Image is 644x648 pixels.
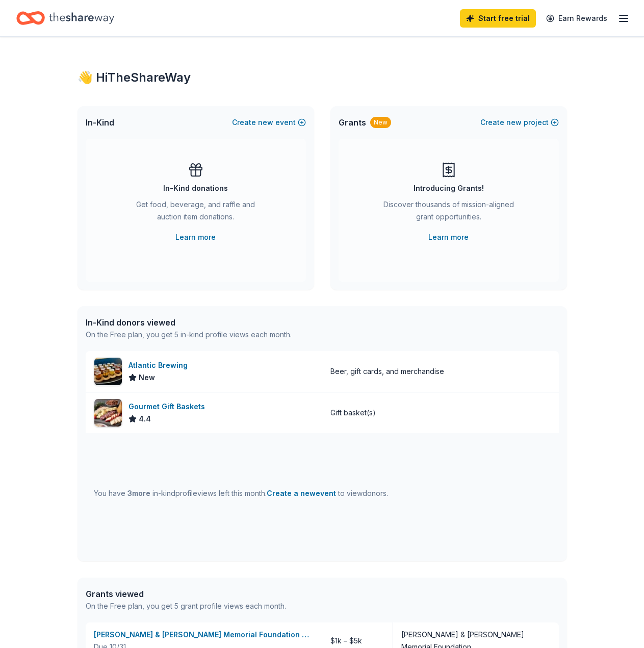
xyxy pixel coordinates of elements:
span: 4.4 [139,413,151,425]
div: Gourmet Gift Baskets [128,401,209,413]
div: 👋 Hi TheShareWay [78,69,567,86]
span: New [139,371,155,384]
button: Create a newevent [267,487,336,500]
div: Atlantic Brewing [128,359,192,371]
a: Start free trial [460,9,536,28]
span: In-Kind [86,116,114,129]
div: On the Free plan, you get 5 grant profile views each month. [86,600,286,612]
a: Learn more [428,231,469,243]
button: Createnewproject [480,116,559,129]
button: Createnewevent [232,116,306,129]
a: Learn more [175,231,216,243]
div: On the Free plan, you get 5 in-kind profile views each month. [86,329,292,341]
span: new [258,116,273,129]
img: Image for Atlantic Brewing [94,358,122,385]
div: [PERSON_NAME] & [PERSON_NAME] Memorial Foundation Grant [94,629,314,641]
a: Home [16,6,114,30]
span: new [506,116,522,129]
img: Image for Gourmet Gift Baskets [94,399,122,427]
div: In-Kind donors viewed [86,316,292,329]
a: Earn Rewards [540,9,613,28]
div: In-Kind donations [163,182,228,194]
div: New [370,117,391,128]
div: Get food, beverage, and raffle and auction item donations. [126,198,265,227]
div: Gift basket(s) [330,407,376,419]
div: Discover thousands of mission-aligned grant opportunities. [379,198,518,227]
div: Grants viewed [86,588,286,600]
div: Introducing Grants! [414,182,484,194]
span: 3 more [127,489,150,497]
div: Beer, gift cards, and merchandise [330,365,444,378]
div: You have in-kind profile views left this month. [94,487,388,500]
span: Grants [339,116,366,129]
span: to view donors . [267,489,388,497]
